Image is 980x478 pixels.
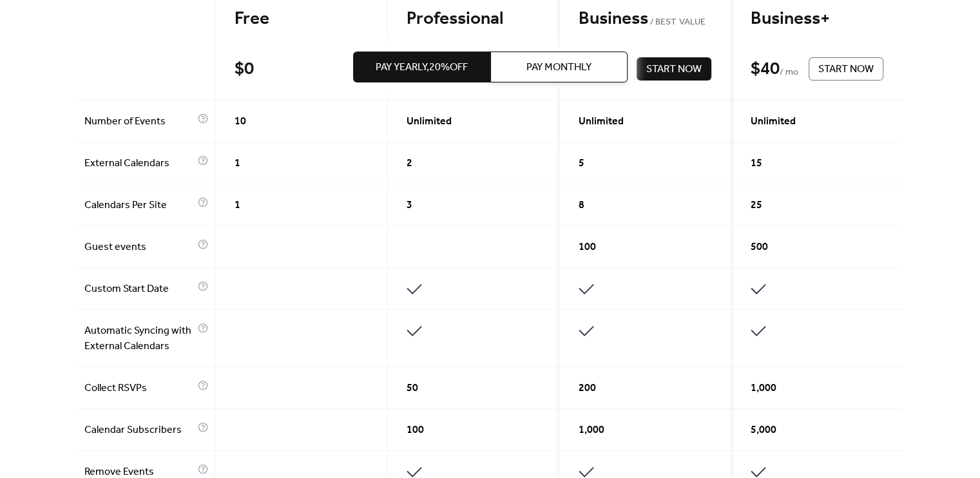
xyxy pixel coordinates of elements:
span: Collect RSVPs [84,381,195,396]
span: 5 [579,156,584,171]
span: 500 [751,240,768,255]
span: Pay Yearly, 20% off [376,60,468,75]
span: 2 [407,156,412,171]
button: Pay Monthly [490,52,628,82]
button: Start Now [637,57,711,81]
span: Number of Events [84,114,195,129]
span: Calendar Subscribers [84,423,195,438]
span: 1 [235,198,240,213]
div: Business [579,8,711,30]
span: 200 [579,381,596,396]
span: Calendars Per Site [84,198,195,213]
span: Automatic Syncing with External Calendars [84,323,195,354]
div: Business+ [751,8,883,30]
span: 100 [407,423,424,438]
span: 8 [579,198,584,213]
span: Start Now [818,62,874,77]
span: 50 [407,381,418,396]
span: 1,000 [579,423,604,438]
span: Start Now [646,62,702,77]
button: Start Now [809,57,883,81]
span: / mo [780,65,798,81]
span: 5,000 [751,423,776,438]
div: $ 40 [751,58,780,81]
span: Guest events [84,240,195,255]
span: 1 [235,156,240,171]
div: $ 0 [235,58,254,81]
div: Free [235,8,367,30]
span: 15 [751,156,762,171]
span: Custom Start Date [84,282,195,297]
span: 1,000 [751,381,776,396]
span: 100 [579,240,596,255]
span: External Calendars [84,156,195,171]
span: BEST VALUE [648,15,706,30]
span: Pay Monthly [526,60,591,75]
button: Pay Yearly,20%off [353,52,490,82]
span: 25 [751,198,762,213]
span: Unlimited [751,114,796,129]
span: 3 [407,198,412,213]
span: 10 [235,114,246,129]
